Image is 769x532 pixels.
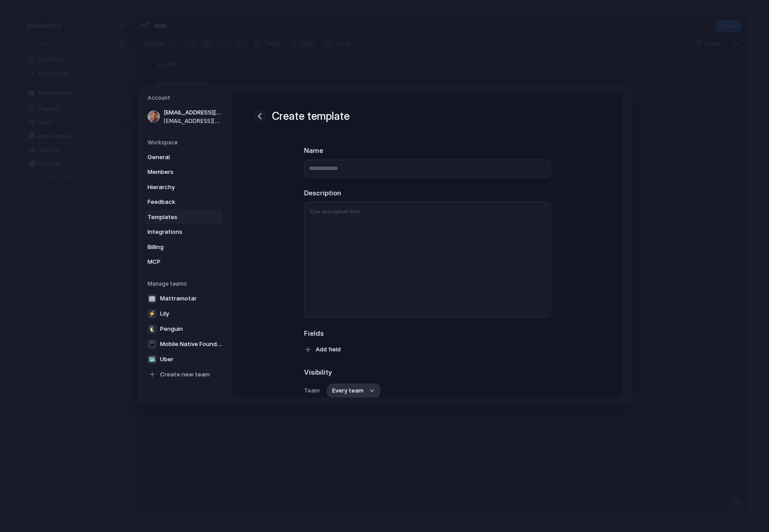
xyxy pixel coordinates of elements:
span: Templates [148,212,205,221]
a: ⚡Lily [145,306,227,321]
div: ⚡ [148,309,156,318]
a: General [145,150,223,164]
span: MCP [148,258,205,266]
div: 🐧 [148,324,156,333]
a: Billing [145,240,223,254]
h5: Workspace [148,138,223,146]
a: MCP [145,255,223,269]
a: 📱Mobile Native Foundation [145,337,227,351]
h5: Account [148,94,223,102]
a: 🗺Uber [145,352,227,366]
span: Hierarchy [148,182,205,191]
span: Name [304,146,551,156]
a: 🐧Penguin [145,321,227,336]
span: Members [148,168,205,177]
button: Add field [299,342,348,356]
span: Feedback [148,198,205,207]
h5: Manage teams [148,279,223,287]
span: [EMAIL_ADDRESS][PERSON_NAME][DOMAIN_NAME] [164,117,221,125]
span: Every team [332,386,363,395]
span: Mattramotar [160,294,197,303]
span: Integrations [148,228,205,236]
div: 📱 [148,339,156,348]
span: Create new team [160,370,210,379]
div: 🗺 [148,355,156,363]
span: Mobile Native Foundation [160,340,224,349]
span: Visibility [304,367,551,377]
span: General [148,152,205,161]
span: Uber [160,355,173,364]
div: 🏢 [148,294,156,303]
span: [EMAIL_ADDRESS][PERSON_NAME][DOMAIN_NAME] [164,108,221,117]
a: Members [145,165,223,179]
span: Description [304,188,551,198]
a: Integrations [145,225,223,239]
a: Feedback [145,195,223,209]
a: [EMAIL_ADDRESS][PERSON_NAME][DOMAIN_NAME][EMAIL_ADDRESS][PERSON_NAME][DOMAIN_NAME] [145,106,223,128]
span: Add field [316,345,341,354]
h1: Create template [272,108,350,124]
a: 🏢Mattramotar [145,291,227,305]
span: Penguin [160,325,183,334]
a: Create new team [145,367,227,381]
span: Billing [148,242,205,251]
a: Templates [145,210,223,224]
span: Lily [160,309,169,318]
a: Hierarchy [145,180,223,194]
button: Every team [327,384,380,398]
span: Team [304,386,320,395]
span: Fields [304,329,551,339]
